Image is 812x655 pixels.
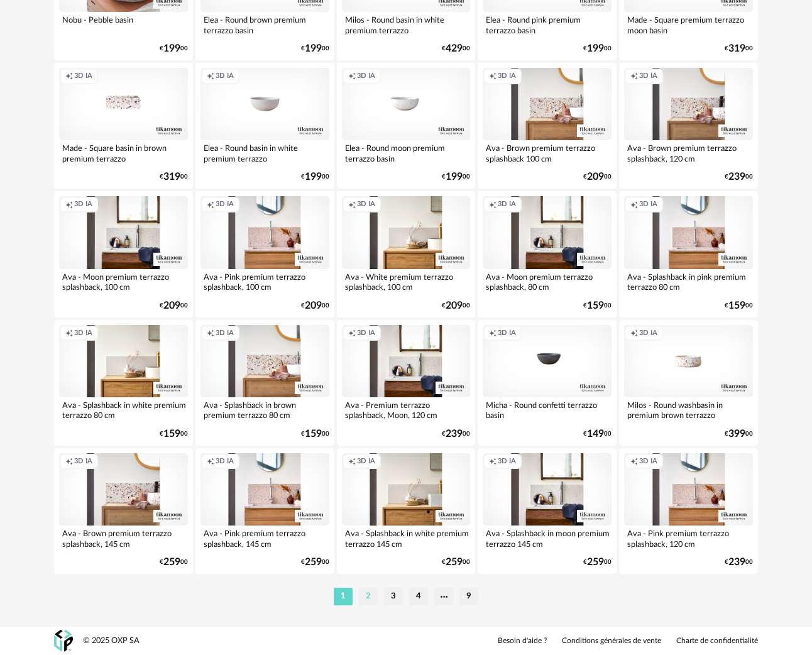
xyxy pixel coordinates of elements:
[59,397,188,422] div: Ava - Splashback in white premium terrazzo 80 cm
[207,457,214,466] span: Creation icon
[163,430,180,438] span: 159
[195,320,334,446] a: Creation icon 3D IA Ava - Splashback in brown premium terrazzo 80 cm €15900
[483,269,612,294] div: Ava - Moon premium terrazzo splashback, 80 cm
[478,191,617,317] a: Creation icon 3D IA Ava - Moon premium terrazzo splashback, 80 cm €15900
[200,526,329,551] div: Ava - Pink premium terrazzo splashback, 145 cm
[583,558,612,566] div: € 00
[728,45,745,53] span: 319
[728,558,745,566] span: 239
[59,12,188,37] div: Nobu - Pebble basin
[83,636,140,646] div: © 2025 OXP SA
[442,173,470,181] div: € 00
[305,173,322,181] span: 199
[207,329,214,338] span: Creation icon
[357,329,375,338] span: 3D IA
[483,12,612,37] div: Elea - Round pink premium terrazzo basin
[357,457,375,466] span: 3D IA
[483,526,612,551] div: Ava - Splashback in moon premium terrazzo 145 cm
[619,320,758,446] a: Creation icon 3D IA Milos - Round washbasin in premium brown terrazzo €39900
[498,72,516,81] span: 3D IA
[74,457,92,466] span: 3D IA
[301,45,329,53] div: € 00
[195,448,334,574] a: Creation icon 3D IA Ava - Pink premium terrazzo splashback, 145 cm €25900
[74,200,92,209] span: 3D IA
[639,329,657,338] span: 3D IA
[562,636,661,646] a: Conditions générales de vente
[630,457,638,466] span: Creation icon
[337,63,476,189] a: Creation icon 3D IA Elea - Round moon premium terrazzo basin €19900
[619,63,758,189] a: Creation icon 3D IA Ava - Brown premium terrazzo splashback, 120 cm €23900
[446,430,463,438] span: 239
[337,320,476,446] a: Creation icon 3D IA Ava - Premium terrazzo splashback, Moon, 120 cm €23900
[200,397,329,422] div: Ava - Splashback in brown premium terrazzo 80 cm
[54,63,193,189] a: Creation icon 3D IA Made - Square basin in brown premium terrazzo €31900
[305,558,322,566] span: 259
[337,191,476,317] a: Creation icon 3D IA Ava - White premium terrazzo splashback, 100 cm €20900
[583,430,612,438] div: € 00
[728,430,745,438] span: 399
[442,302,470,310] div: € 00
[639,457,657,466] span: 3D IA
[337,448,476,574] a: Creation icon 3D IA Ava - Splashback in white premium terrazzo 145 cm €25900
[200,12,329,37] div: Elea - Round brown premium terrazzo basin
[442,45,470,53] div: € 00
[74,72,92,81] span: 3D IA
[728,173,745,181] span: 239
[498,636,547,646] a: Besoin d'aide ?
[59,269,188,294] div: Ava - Moon premium terrazzo splashback, 100 cm
[489,457,497,466] span: Creation icon
[59,140,188,165] div: Made - Square basin in brown premium terrazzo
[207,200,214,209] span: Creation icon
[305,302,322,310] span: 209
[195,63,334,189] a: Creation icon 3D IA Elea - Round basin in white premium terrazzo €19900
[160,430,188,438] div: € 00
[725,45,753,53] div: € 00
[583,45,612,53] div: € 00
[725,430,753,438] div: € 00
[624,397,753,422] div: Milos - Round washbasin in premium brown terrazzo
[357,200,375,209] span: 3D IA
[305,430,322,438] span: 159
[65,72,73,81] span: Creation icon
[630,329,638,338] span: Creation icon
[587,558,604,566] span: 259
[54,191,193,317] a: Creation icon 3D IA Ava - Moon premium terrazzo splashback, 100 cm €20900
[442,430,470,438] div: € 00
[200,269,329,294] div: Ava - Pink premium terrazzo splashback, 100 cm
[65,457,73,466] span: Creation icon
[442,558,470,566] div: € 00
[342,269,471,294] div: Ava - White premium terrazzo splashback, 100 cm
[342,526,471,551] div: Ava - Splashback in white premium terrazzo 145 cm
[624,140,753,165] div: Ava - Brown premium terrazzo splashback, 120 cm
[624,526,753,551] div: Ava - Pink premium terrazzo splashback, 120 cm
[446,45,463,53] span: 429
[342,140,471,165] div: Elea - Round moon premium terrazzo basin
[624,269,753,294] div: Ava - Splashback in pink premium terrazzo 80 cm
[446,558,463,566] span: 259
[216,329,234,338] span: 3D IA
[357,72,375,81] span: 3D IA
[216,72,234,81] span: 3D IA
[216,457,234,466] span: 3D IA
[478,320,617,446] a: Creation icon 3D IA Micha - Round confetti terrazzo basin €14900
[619,191,758,317] a: Creation icon 3D IA Ava - Splashback in pink premium terrazzo 80 cm €15900
[216,200,234,209] span: 3D IA
[342,12,471,37] div: Milos - Round basin in white premium terrazzo
[446,173,463,181] span: 199
[583,173,612,181] div: € 00
[624,12,753,37] div: Made - Square premium terrazzo moon basin
[446,302,463,310] span: 209
[483,140,612,165] div: Ava - Brown premium terrazzo splashback 100 cm
[160,558,188,566] div: € 00
[348,457,356,466] span: Creation icon
[65,200,73,209] span: Creation icon
[54,448,193,574] a: Creation icon 3D IA Ava - Brown premium terrazzo splashback, 145 cm €25900
[587,45,604,53] span: 199
[409,588,428,605] li: 4
[489,329,497,338] span: Creation icon
[65,329,73,338] span: Creation icon
[630,72,638,81] span: Creation icon
[74,329,92,338] span: 3D IA
[676,636,758,646] a: Charte de confidentialité
[725,302,753,310] div: € 00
